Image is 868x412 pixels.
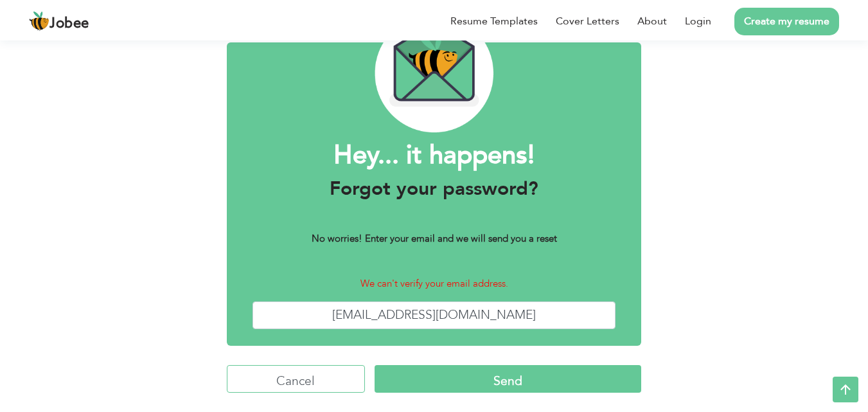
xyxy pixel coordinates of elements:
[49,17,89,31] span: Jobee
[556,13,619,29] a: Cover Letters
[252,177,616,201] h3: Forgot your password?
[450,13,538,29] a: Resume Templates
[734,8,839,35] a: Create my resume
[375,14,493,132] img: envelope_bee.png
[252,301,616,329] input: Enter Your Email
[252,139,616,172] h1: Hey... it happens!
[375,365,641,393] input: Send
[227,365,365,393] input: Cancel
[29,11,49,31] img: jobee.io
[312,232,557,245] b: No worries! Enter your email and we will send you a reset
[685,13,711,29] a: Login
[29,11,89,31] a: Jobee
[252,276,616,291] p: We can't verify your email address.
[637,13,667,29] a: About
